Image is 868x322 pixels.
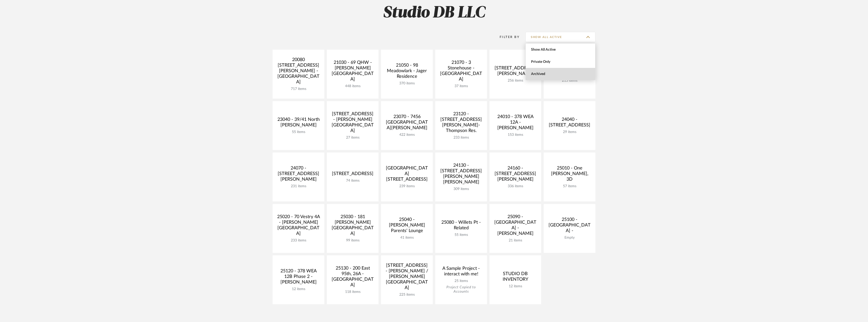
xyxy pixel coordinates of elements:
div: 153 items [494,133,537,137]
span: Show All Active [531,48,591,52]
div: 448 items [331,84,374,88]
div: 99 items [331,238,374,243]
div: 215 items [548,79,591,83]
div: 233 items [277,238,320,243]
div: 23120 - [STREET_ADDRESS][PERSON_NAME]-Thompson Res. [439,111,483,136]
div: 24130 - [STREET_ADDRESS][PERSON_NAME][PERSON_NAME] [439,163,483,187]
div: [STREET_ADDRESS] - [PERSON_NAME] / [PERSON_NAME][GEOGRAPHIC_DATA] [385,263,429,293]
div: 231 items [277,184,320,188]
div: 717 items [277,87,320,91]
div: 21 items [494,238,537,243]
div: [STREET_ADDRESS] [331,171,374,179]
div: 23070 - 7456 [GEOGRAPHIC_DATA][PERSON_NAME] [385,114,429,133]
div: 233 items [439,136,483,140]
div: 12 items [277,287,320,291]
div: [GEOGRAPHIC_DATA][STREET_ADDRESS] [385,165,429,184]
div: 25080 - Willets Pt - Related [439,220,483,233]
div: STUDIO DB INVENTORY [494,271,537,284]
div: 336 items [494,184,537,188]
div: 25090 - [GEOGRAPHIC_DATA] - [PERSON_NAME] [494,214,537,238]
div: 20080 [STREET_ADDRESS][PERSON_NAME] - [GEOGRAPHIC_DATA] [277,57,320,87]
div: 27 items [331,136,374,140]
div: 24040 - [STREET_ADDRESS] [548,117,591,130]
div: 74 items [331,179,374,183]
div: 55 items [439,233,483,237]
div: 25010 - One [PERSON_NAME], 3D [548,165,591,184]
div: 24070 - [STREET_ADDRESS][PERSON_NAME] [277,165,320,184]
div: 25120 - 378 WEA 12B Phase 2 - [PERSON_NAME] [277,268,320,287]
div: 225 items [385,293,429,297]
div: A Sample Project - interact with me! [439,266,483,279]
div: [STREET_ADDRESS] - [PERSON_NAME][GEOGRAPHIC_DATA] [331,111,374,136]
div: 309 items [439,187,483,191]
h2: Studio DB LLC [252,4,616,23]
div: 118 items [331,290,374,294]
div: 57 items [548,184,591,188]
div: 21050 - 98 Meadowlark - Jager Residence [385,63,429,81]
div: 25 items [439,279,483,283]
div: [STREET_ADDRESS][PERSON_NAME] [494,65,537,79]
div: 25030 - 181 [PERSON_NAME][GEOGRAPHIC_DATA] [331,214,374,238]
div: Filter By [493,34,520,40]
div: 24010 - 378 WEA 12A - [PERSON_NAME] [494,114,537,133]
div: 256 items [494,79,537,83]
div: 23040 - 39/41 North [PERSON_NAME] [277,117,320,130]
div: 239 items [385,184,429,188]
div: 29 items [548,130,591,134]
div: 37 items [439,84,483,88]
div: Empty [548,236,591,240]
span: Archived [531,72,591,76]
div: Project Copied to Accounts [439,285,483,294]
div: 422 items [385,133,429,137]
div: 25100 - [GEOGRAPHIC_DATA] - [548,217,591,236]
div: 55 items [277,130,320,134]
div: 370 items [385,81,429,86]
div: 25040 - [PERSON_NAME] Parents' Lounge [385,217,429,236]
div: 41 items [385,236,429,240]
span: Private Only [531,60,591,64]
div: 24160 - [STREET_ADDRESS][PERSON_NAME] [494,165,537,184]
div: 25020 - 70 Vestry 4A - [PERSON_NAME][GEOGRAPHIC_DATA] [277,214,320,238]
div: 25130 - 200 East 95th, 26A - [GEOGRAPHIC_DATA] [331,266,374,290]
div: 21070 - 3 Stonehouse - [GEOGRAPHIC_DATA] [439,60,483,84]
div: 21030 - 69 QHW - [PERSON_NAME][GEOGRAPHIC_DATA] [331,60,374,84]
div: 12 items [494,284,537,289]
